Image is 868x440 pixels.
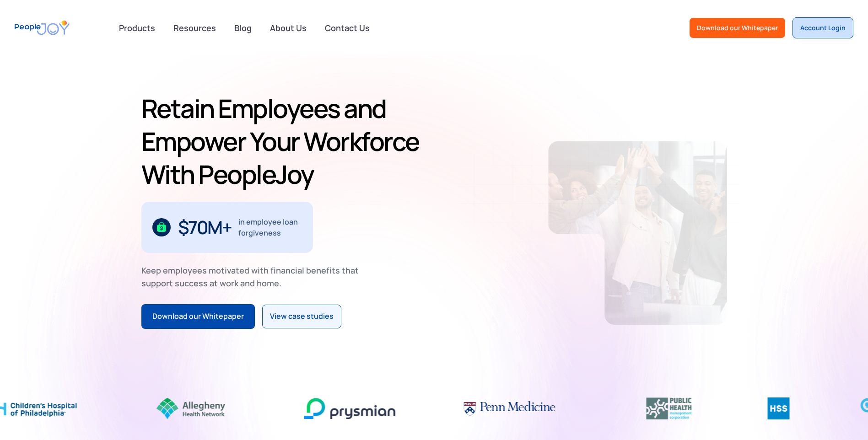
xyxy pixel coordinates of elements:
a: About Us [264,18,312,38]
a: Resources [168,18,221,38]
a: Account Login [793,17,853,38]
div: $70M+ [178,220,232,235]
a: View case studies [262,305,341,328]
div: in employee loan forgiveness [238,216,302,238]
h1: Retain Employees and Empower Your Workforce With PeopleJoy [141,92,431,191]
a: Blog [229,18,257,38]
div: Products [113,19,161,37]
a: Download our Whitepaper [690,18,785,38]
div: Download our Whitepaper [152,311,244,322]
a: Download our Whitepaper [141,304,255,329]
div: 1 / 3 [141,202,313,253]
div: Keep employees motivated with financial benefits that support success at work and home. [141,264,367,290]
a: home [15,15,70,41]
a: Contact Us [319,18,375,38]
div: Download our Whitepaper [697,23,778,32]
div: View case studies [270,311,334,322]
img: Retain-Employees-PeopleJoy [548,141,727,325]
div: Account Login [800,23,846,32]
